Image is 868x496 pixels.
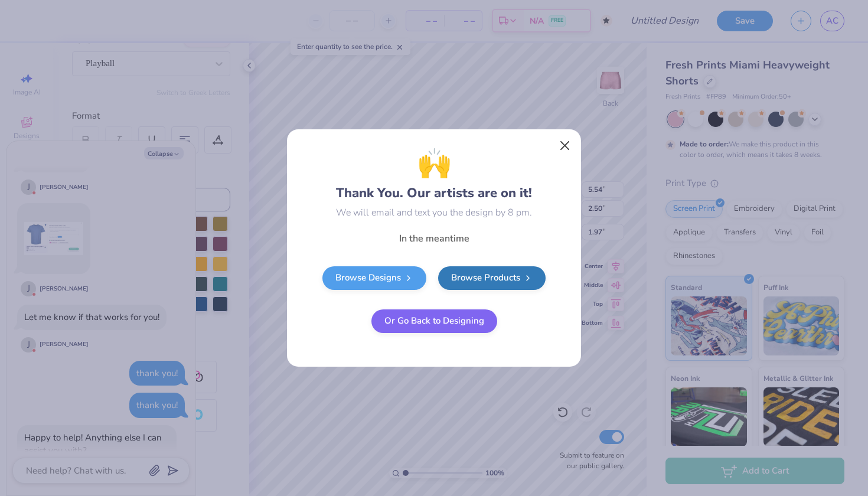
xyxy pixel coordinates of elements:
span: In the meantime [399,232,469,245]
button: Close [554,135,576,157]
div: Thank You. Our artists are on it! [336,143,532,203]
button: Or Go Back to Designing [371,309,497,333]
a: Browse Designs [322,266,426,290]
span: 🙌 [417,143,451,184]
div: We will email and text you the design by 8 pm. [336,205,532,220]
a: Browse Products [438,266,546,290]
